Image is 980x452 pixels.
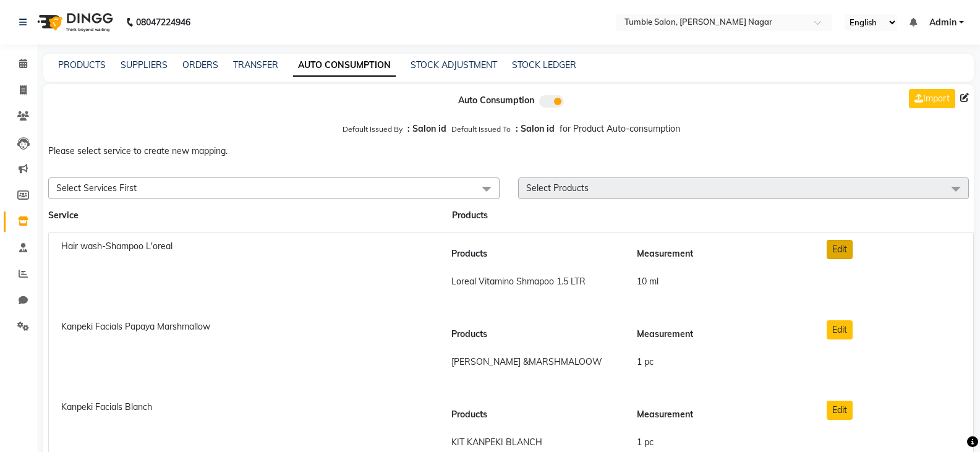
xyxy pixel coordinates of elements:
th: Measurement [629,240,808,268]
th: Products [444,320,629,348]
span: 1 pc [637,356,654,367]
span: Hair wash-Shampoo L'oreal [61,241,173,252]
p: Please select service to create new mapping. [43,140,974,163]
th: Measurement [629,320,808,348]
span: for Product Auto-consumption [560,123,680,134]
a: PRODUCTS [58,59,106,70]
button: Edit [827,240,853,259]
th: Measurement [629,401,808,429]
a: STOCK LEDGER [512,59,576,70]
button: Edit [827,401,853,420]
img: logo [32,5,116,40]
span: Select Services First [56,182,137,194]
label: Default Issued By [343,124,403,135]
span: Products [452,210,488,221]
a: AUTO CONSUMPTION [293,54,396,77]
div: Auto Consumption [365,94,658,108]
b: : Salon id [516,123,555,134]
td: Loreal Vitamino Shmapoo 1.5 LTR [444,268,629,296]
label: Default Issued To [451,124,511,135]
span: 10 ml [637,276,658,287]
b: : Salon id [407,123,446,134]
a: STOCK ADJUSTMENT [411,59,497,70]
a: TRANSFER [233,59,278,70]
a: ORDERS [182,59,218,70]
a: SUPPLIERS [121,59,168,70]
button: Edit [827,320,853,339]
th: Products [444,401,629,429]
span: Service [48,210,79,221]
th: Products [444,240,629,268]
span: 1 pc [637,437,654,448]
td: [PERSON_NAME] &MARSHMALOOW [444,348,629,376]
span: Admin [929,16,957,29]
span: Select Products [526,182,589,194]
b: 08047224946 [136,5,190,40]
a: Import [909,89,955,108]
span: Kanpeki Facials Papaya Marshmallow [61,321,210,332]
span: Kanpeki Facials Blanch [61,401,152,412]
